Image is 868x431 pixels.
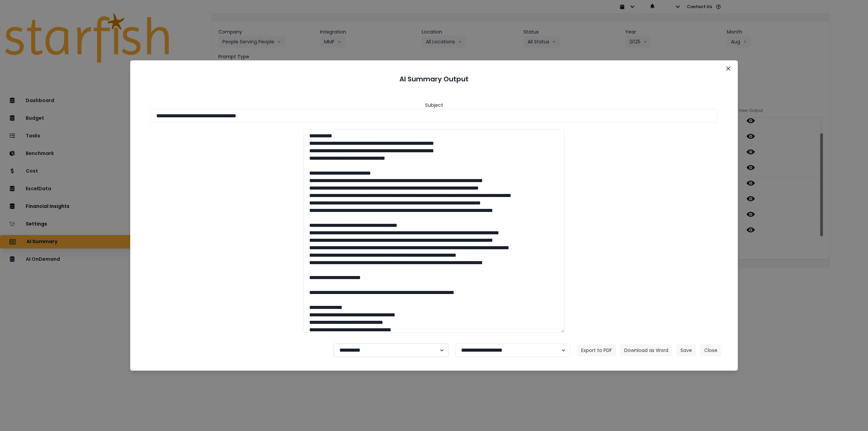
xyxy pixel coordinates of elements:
[425,102,443,109] header: Subject
[676,344,696,356] button: Save
[723,63,734,74] button: Close
[577,344,616,356] button: Export to PDF
[700,344,722,356] button: Close
[138,68,730,90] header: AI Summary Output
[620,344,672,356] button: Download as Word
